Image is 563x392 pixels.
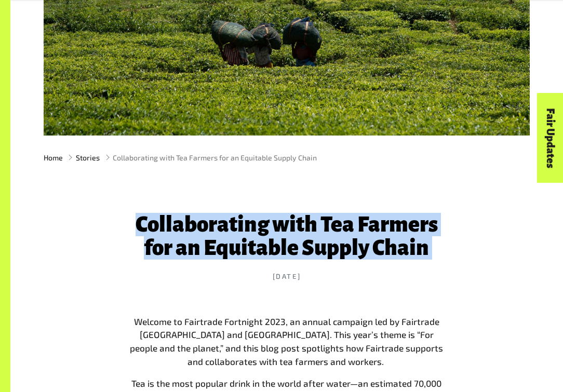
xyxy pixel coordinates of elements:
time: [DATE] [127,272,447,282]
span: Collaborating with Tea Farmers for an Equitable Supply Chain [113,152,317,163]
span: Welcome to Fairtrade Fortnight 2023, an annual campaign led by Fairtrade [GEOGRAPHIC_DATA] and [G... [130,316,443,367]
a: Stories [76,152,100,163]
h1: Collaborating with Tea Farmers for an Equitable Supply Chain [127,213,447,260]
a: Home [44,152,63,163]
